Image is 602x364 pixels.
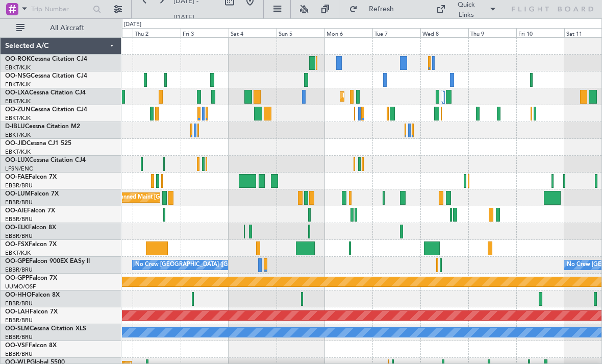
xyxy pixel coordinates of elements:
a: OO-SLMCessna Citation XLS [5,326,86,332]
a: EBKT/KJK [5,249,31,257]
a: EBBR/BRU [5,182,33,189]
div: Thu 2 [133,28,181,37]
span: OO-LUM [5,191,31,197]
div: Tue 7 [372,28,420,37]
span: Refresh [360,6,403,13]
a: OO-NSGCessna Citation CJ4 [5,73,87,79]
span: OO-SLM [5,326,30,332]
a: EBKT/KJK [5,148,31,156]
a: D-IBLUCessna Citation M2 [5,124,80,130]
a: EBBR/BRU [5,317,33,324]
a: OO-LUXCessna Citation CJ4 [5,157,86,163]
a: OO-FSXFalcon 7X [5,241,57,248]
a: OO-GPEFalcon 900EX EASy II [5,258,90,264]
a: EBKT/KJK [5,98,31,105]
div: Wed 8 [420,28,468,37]
span: All Aircraft [27,25,108,32]
a: OO-FAEFalcon 7X [5,174,57,180]
span: OO-ELK [5,225,28,231]
a: OO-HHOFalcon 8X [5,292,60,298]
a: EBKT/KJK [5,131,31,139]
a: EBBR/BRU [5,333,33,341]
span: OO-VSF [5,343,29,349]
div: Sat 4 [229,28,277,37]
a: OO-GPPFalcon 7X [5,275,57,281]
input: Trip Number [31,2,90,17]
a: EBBR/BRU [5,215,33,223]
a: UUMO/OSF [5,283,36,290]
div: Planned Maint Kortrijk-[GEOGRAPHIC_DATA] [343,89,462,104]
a: EBKT/KJK [5,114,31,122]
a: EBBR/BRU [5,199,33,206]
span: OO-LUX [5,157,29,163]
a: OO-JIDCessna CJ1 525 [5,140,71,147]
a: OO-VSFFalcon 8X [5,343,57,349]
span: OO-LXA [5,90,29,96]
a: OO-LUMFalcon 7X [5,191,59,197]
a: OO-LAHFalcon 7X [5,309,58,315]
span: OO-AIE [5,208,27,214]
a: OO-ROKCessna Citation CJ4 [5,56,87,62]
div: No Crew [GEOGRAPHIC_DATA] ([GEOGRAPHIC_DATA] National) [135,257,306,273]
span: OO-FAE [5,174,29,180]
a: LFSN/ENC [5,165,33,173]
a: EBKT/KJK [5,64,31,71]
button: Refresh [344,1,406,17]
a: EBKT/KJK [5,81,31,88]
a: OO-LXACessna Citation CJ4 [5,90,86,96]
span: OO-GPE [5,258,29,264]
a: OO-ELKFalcon 8X [5,225,56,231]
div: Mon 6 [324,28,372,37]
a: EBBR/BRU [5,266,33,274]
a: EBBR/BRU [5,300,33,307]
span: OO-LAH [5,309,30,315]
span: D-IBLU [5,124,25,130]
a: OO-ZUNCessna Citation CJ4 [5,107,87,113]
div: Sun 5 [277,28,324,37]
div: Thu 9 [468,28,516,37]
div: Fri 3 [181,28,229,37]
a: EBBR/BRU [5,232,33,240]
button: All Aircraft [11,20,111,36]
a: OO-AIEFalcon 7X [5,208,55,214]
div: [DATE] [124,20,141,29]
span: OO-HHO [5,292,32,298]
span: OO-ROK [5,56,31,62]
button: Quick Links [431,1,501,17]
span: OO-ZUN [5,107,31,113]
span: OO-NSG [5,73,31,79]
span: OO-JID [5,140,27,147]
a: EBBR/BRU [5,350,33,358]
div: Fri 10 [516,28,564,37]
span: OO-GPP [5,275,29,281]
span: OO-FSX [5,241,29,248]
